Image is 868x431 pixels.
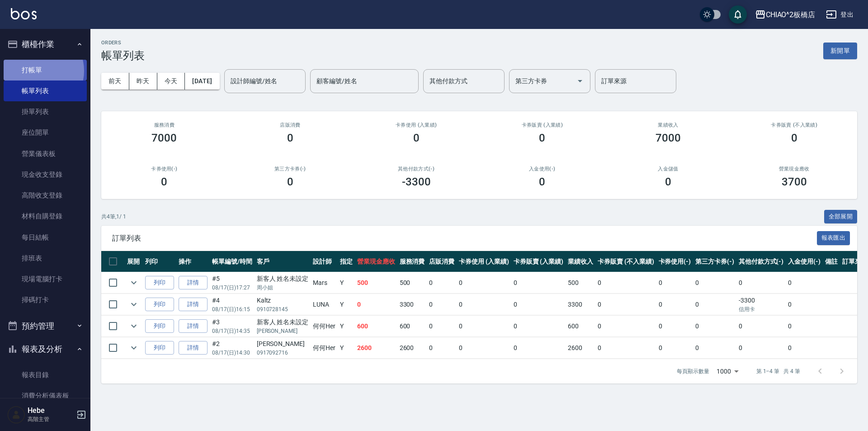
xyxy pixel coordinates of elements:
td: Mars [311,272,338,294]
h3: 0 [287,175,293,188]
td: 3300 [566,294,595,315]
td: 0 [736,337,786,359]
h2: 第三方卡券(-) [238,166,343,172]
th: 客戶 [255,251,311,272]
div: 新客人 姓名未設定 [257,274,309,284]
td: Y [338,337,355,359]
td: 0 [427,337,457,359]
a: 詳情 [179,276,208,290]
a: 現金收支登錄 [4,164,87,185]
td: 500 [355,272,397,294]
h3: 3700 [782,175,807,188]
button: expand row [127,298,141,311]
h3: 0 [665,175,671,188]
td: 0 [457,294,511,315]
td: 3300 [397,294,427,315]
h3: 0 [539,175,545,188]
h3: -3300 [402,175,431,188]
td: 0 [595,337,656,359]
a: 座位開單 [4,122,87,143]
p: 高階主管 [28,415,74,423]
td: 0 [693,294,736,315]
button: 新開單 [823,43,857,59]
div: 新客人 姓名未設定 [257,317,309,327]
h3: 帳單列表 [101,49,145,62]
a: 每日結帳 [4,227,87,248]
h3: 0 [287,132,293,144]
th: 帳單編號/時間 [210,251,255,272]
td: 0 [786,337,823,359]
td: 何何Her [311,337,338,359]
td: 0 [736,272,786,294]
a: 帳單列表 [4,81,87,101]
button: save [729,5,747,24]
p: 共 4 筆, 1 / 1 [101,213,126,221]
h2: ORDERS [101,40,145,46]
a: 現場電腦打卡 [4,269,87,289]
h2: 營業現金應收 [742,166,846,172]
h3: 0 [413,132,420,144]
th: 卡券販賣 (入業績) [511,251,566,272]
td: 0 [511,337,566,359]
button: 列印 [145,276,174,290]
td: 600 [566,316,595,337]
td: 0 [656,272,693,294]
a: 詳情 [179,298,208,312]
img: Person [7,406,25,424]
h2: 卡券使用 (入業績) [364,122,468,128]
h2: 業績收入 [616,122,721,128]
a: 新開單 [823,46,857,55]
a: 詳情 [179,341,208,355]
button: expand row [127,341,141,355]
h2: 卡券販賣 (入業績) [490,122,594,128]
button: 全部展開 [824,210,858,224]
button: 今天 [157,73,185,90]
button: CHIAO^2板橋店 [751,5,819,24]
a: 營業儀表板 [4,143,87,164]
th: 卡券使用(-) [656,251,693,272]
td: 0 [427,316,457,337]
td: 0 [693,272,736,294]
th: 業績收入 [566,251,595,272]
td: 0 [656,294,693,315]
p: 0910728145 [257,305,309,313]
h2: 入金儲值 [616,166,721,172]
h2: 卡券販賣 (不入業績) [742,122,846,128]
th: 操作 [176,251,210,272]
td: 0 [457,337,511,359]
p: 08/17 (日) 14:30 [212,349,252,357]
th: 第三方卡券(-) [693,251,736,272]
td: LUNA [311,294,338,315]
td: 0 [457,316,511,337]
th: 入金使用(-) [786,251,823,272]
th: 指定 [338,251,355,272]
td: 0 [595,294,656,315]
button: 報表及分析 [4,337,87,361]
td: #3 [210,316,255,337]
td: 0 [427,272,457,294]
td: Y [338,294,355,315]
td: 0 [511,294,566,315]
td: 0 [786,272,823,294]
a: 高階收支登錄 [4,185,87,206]
button: 列印 [145,319,174,333]
button: 列印 [145,341,174,355]
td: 500 [566,272,595,294]
td: 2600 [566,337,595,359]
a: 掛單列表 [4,101,87,122]
td: 何何Her [311,316,338,337]
td: Y [338,272,355,294]
button: 登出 [822,6,857,23]
td: 0 [427,294,457,315]
td: 0 [355,294,397,315]
td: 0 [693,337,736,359]
p: 第 1–4 筆 共 4 筆 [756,367,800,375]
a: 掃碼打卡 [4,289,87,310]
td: 0 [511,316,566,337]
p: [PERSON_NAME] [257,327,309,335]
h2: 其他付款方式(-) [364,166,468,172]
th: 其他付款方式(-) [736,251,786,272]
td: 0 [656,316,693,337]
h2: 店販消費 [238,122,343,128]
th: 卡券使用 (入業績) [457,251,511,272]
